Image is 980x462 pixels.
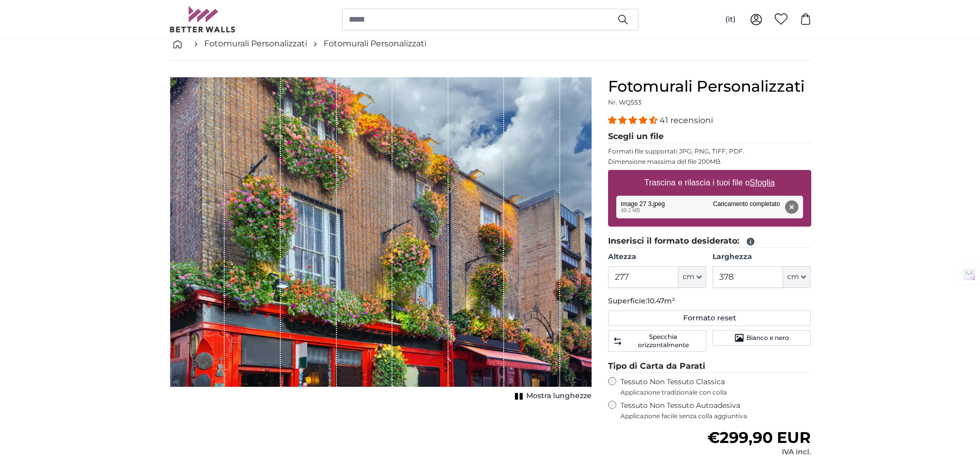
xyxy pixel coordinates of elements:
[608,98,642,106] span: Nr. WQ553
[746,334,789,342] span: Bianco e nero
[647,296,675,305] span: 10.47m²
[608,296,811,306] p: Superficie:
[783,266,811,288] button: cm
[707,428,811,447] span: €299,90 EUR
[707,447,811,457] div: IVA incl.
[169,77,592,403] div: 1 of 1
[169,6,236,32] img: Betterwalls
[169,27,811,61] nav: breadcrumbs
[640,173,779,193] label: Trascina e rilascia i tuoi file o
[750,178,775,187] u: Sfoglia
[712,330,811,346] button: Bianco e nero
[608,360,811,373] legend: Tipo di Carta da Parati
[608,115,660,125] span: 4.39 stars
[620,388,811,397] span: Applicazione tradizionale con colla
[620,412,811,420] span: Applicazione facile senza colla aggiuntiva
[526,391,592,401] span: Mostra lunghezze
[683,272,694,282] span: cm
[608,235,811,248] legend: Inserisci il formato desiderato:
[717,10,744,29] button: (it)
[660,115,713,125] span: 41 recensioni
[625,333,702,349] span: Specchia orizzontalmente
[787,272,799,282] span: cm
[608,77,811,96] h1: Fotomurali Personalizzati
[512,389,592,403] button: Mostra lunghezze
[608,330,706,352] button: Specchia orizzontalmente
[608,311,811,326] button: Formato reset
[712,252,811,262] label: Larghezza
[620,401,811,420] label: Tessuto Non Tessuto Autoadesiva
[608,147,811,156] p: Formati file supportati JPG, PNG, TIFF, PDF.
[324,38,426,50] a: Fotomurali Personalizzati
[608,158,811,166] p: Dimensione massima del file 200MB.
[608,130,811,143] legend: Scegli un file
[679,266,706,288] button: cm
[608,252,706,262] label: Altezza
[204,38,307,50] a: Fotomurali Personalizzati
[620,377,811,397] label: Tessuto Non Tessuto Classica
